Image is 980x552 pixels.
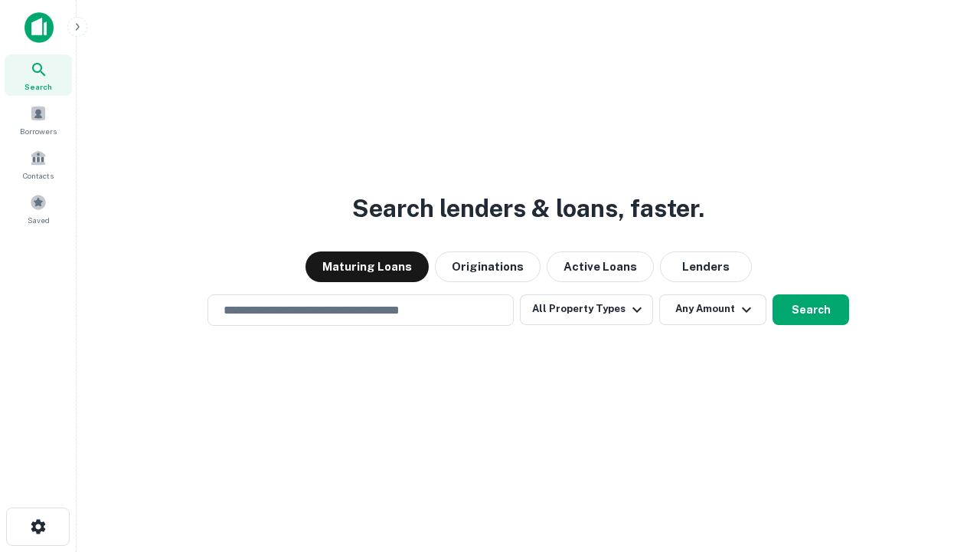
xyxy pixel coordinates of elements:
[20,125,57,137] span: Borrowers
[352,190,704,227] h3: Search lenders & loans, faster.
[305,251,429,282] button: Maturing Loans
[28,214,50,226] span: Saved
[903,429,980,503] iframe: Chat Widget
[24,80,52,93] span: Search
[547,251,654,282] button: Active Loans
[659,294,766,325] button: Any Amount
[24,12,54,43] img: capitalize-icon.png
[773,294,849,325] button: Search
[660,251,752,282] button: Lenders
[5,188,72,229] a: Saved
[520,294,653,325] button: All Property Types
[435,251,541,282] button: Originations
[5,54,72,96] a: Search
[23,169,54,182] span: Contacts
[5,99,72,140] a: Borrowers
[5,143,72,185] a: Contacts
